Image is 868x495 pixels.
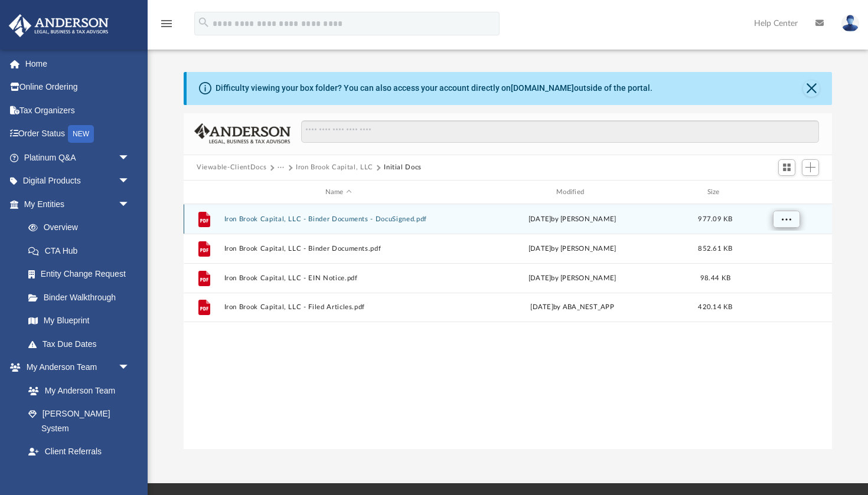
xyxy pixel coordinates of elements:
[8,76,148,99] a: Online Ordering
[224,187,453,198] div: Name
[744,187,827,198] div: id
[528,216,552,222] span: [DATE]
[773,211,800,228] button: More options
[197,162,266,173] button: Viewable-ClientDocs
[224,274,453,282] button: Iron Brook Capital, LLC - EIN Notice.pdf
[17,332,148,356] a: Tax Due Dates
[458,273,687,284] div: by [PERSON_NAME]
[458,303,687,313] div: [DATE] by ABA_NEST_APP
[17,263,148,286] a: Entity Change Request
[118,146,142,170] span: arrow_drop_down
[5,14,112,37] img: Anderson Advisors Platinum Portal
[68,125,94,143] div: NEW
[301,120,819,143] input: Search files and folders
[278,162,285,173] button: ···
[528,245,552,252] span: [DATE]
[17,379,136,402] a: My Anderson Team
[698,304,732,311] span: 420.14 KB
[511,83,574,93] a: [DOMAIN_NAME]
[184,204,832,449] div: grid
[17,402,142,440] a: [PERSON_NAME] System
[159,17,174,31] i: menu
[8,52,148,76] a: Home
[700,275,730,281] span: 98.44 KB
[17,440,142,464] a: Client Referrals
[802,159,820,176] button: Add
[197,16,210,29] i: search
[698,216,732,222] span: 977.09 KB
[118,169,142,194] span: arrow_drop_down
[216,82,652,94] div: Difficulty viewing your box folder? You can also access your account directly on outside of the p...
[8,99,148,122] a: Tax Organizers
[8,122,148,146] a: Order StatusNEW
[458,244,687,254] div: by [PERSON_NAME]
[458,214,687,225] div: by [PERSON_NAME]
[8,146,148,169] a: Platinum Q&Aarrow_drop_down
[803,80,820,97] button: Close
[692,187,739,198] div: Size
[224,304,453,312] button: Iron Brook Capital, LLC - Filed Articles.pdf
[17,286,148,309] a: Binder Walkthrough
[458,187,687,198] div: Modified
[698,245,732,252] span: 852.61 KB
[8,169,148,193] a: Digital Productsarrow_drop_down
[118,356,142,380] span: arrow_drop_down
[224,215,453,223] button: Iron Brook Capital, LLC - Binder Documents - DocuSigned.pdf
[17,239,148,263] a: CTA Hub
[778,159,796,176] button: Switch to Grid View
[8,192,148,216] a: My Entitiesarrow_drop_down
[159,22,174,31] a: menu
[296,162,373,173] button: Iron Brook Capital, LLC
[224,245,453,253] button: Iron Brook Capital, LLC - Binder Documents.pdf
[841,15,859,32] img: User Pic
[8,356,142,379] a: My Anderson Teamarrow_drop_down
[384,162,422,173] button: Initial Docs
[528,275,552,281] span: [DATE]
[17,216,148,240] a: Overview
[17,309,142,333] a: My Blueprint
[118,192,142,217] span: arrow_drop_down
[189,187,218,198] div: id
